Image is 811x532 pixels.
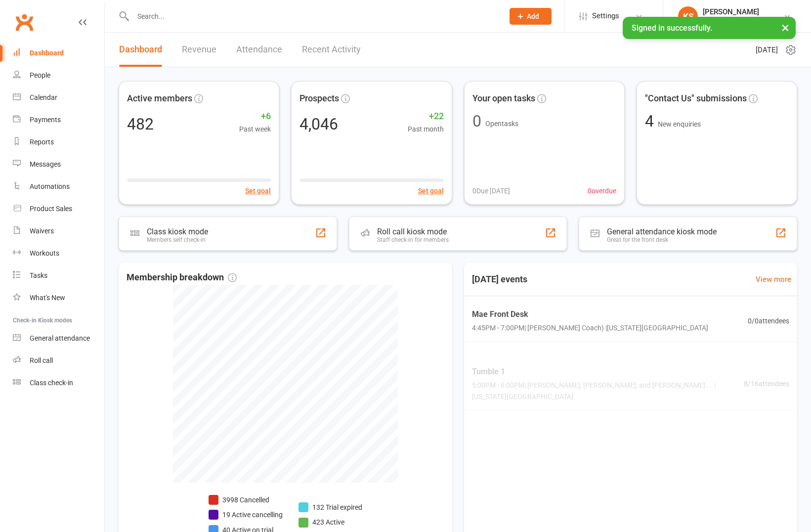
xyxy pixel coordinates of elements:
a: Reports [13,131,104,153]
div: Tasks [30,271,47,279]
div: Reports [30,138,54,146]
span: Past week [239,124,271,134]
a: Product Sales [13,198,104,220]
span: 4:45PM - 7:00PM | [PERSON_NAME] Coach) | [US_STATE][GEOGRAPHIC_DATA] [472,322,708,333]
button: × [776,17,794,38]
div: 4,046 [299,116,338,132]
span: "Contact Us" submissions [645,91,747,106]
div: Class kiosk mode [147,227,208,236]
div: Roll call [30,356,53,364]
span: 0 overdue [588,185,616,196]
div: General attendance kiosk mode [607,227,717,236]
div: [PERSON_NAME] [703,7,759,16]
span: Prospects [299,91,339,106]
a: Roll call [13,350,104,372]
span: Settings [592,5,619,27]
div: Messages [30,160,61,168]
button: Add [510,8,552,25]
button: Set goal [418,185,444,196]
div: Class check-in [30,379,73,387]
a: Recent Activity [302,33,361,67]
div: Automations [30,182,70,190]
div: KS [678,6,698,26]
span: 5:00PM - 6:00PM | [PERSON_NAME], [PERSON_NAME], and [PERSON_NAME] ... | [US_STATE][GEOGRAPHIC_DATA] [472,380,744,402]
span: Add [527,12,539,20]
span: +22 [408,109,444,124]
a: General attendance kiosk mode [13,327,104,350]
span: Your open tasks [472,91,535,106]
span: Mae Front Desk [472,308,708,320]
span: Tumble 1 [472,365,744,378]
span: New enquiries [658,120,701,128]
h3: [DATE] events [464,270,535,288]
button: Set goal [245,185,271,196]
div: Payments [30,116,61,124]
div: Great for the front desk [607,236,717,243]
span: Membership breakdown [127,270,237,285]
a: Tasks [13,265,104,287]
li: 3998 Cancelled [209,494,283,505]
a: Attendance [236,33,282,67]
span: [DATE] [756,44,778,56]
a: Clubworx [12,10,37,35]
input: Search... [130,9,497,23]
a: View more [756,273,791,285]
a: Messages [13,153,104,176]
li: 423 Active [299,517,362,528]
div: Workouts [30,249,59,257]
a: Class kiosk mode [13,372,104,394]
div: Product Sales [30,205,72,213]
li: 132 Trial expired [299,502,362,513]
div: Dashboard [30,49,64,57]
div: Staff check-in for members [377,236,449,243]
span: +6 [239,109,271,124]
a: Workouts [13,242,104,265]
span: Signed in successfully. [632,23,712,33]
a: People [13,64,104,87]
a: Revenue [182,33,216,67]
a: Payments [13,109,104,131]
li: 19 Active cancelling [209,509,283,520]
a: Dashboard [13,42,104,64]
a: Dashboard [119,33,162,67]
span: 0 Due [DATE] [472,185,510,196]
span: 4 [645,112,658,131]
div: General attendance [30,334,90,342]
a: Calendar [13,87,104,109]
div: Calendar [30,93,57,101]
span: 8 / 16 attendees [744,378,789,389]
span: 0 / 0 attendees [748,315,789,326]
div: Waivers [30,227,54,235]
div: Coastal All-Stars [703,16,759,25]
span: Past month [408,124,444,134]
div: People [30,71,50,79]
div: Roll call kiosk mode [377,227,449,236]
a: Automations [13,176,104,198]
span: Open tasks [485,120,518,128]
div: 482 [127,116,154,132]
div: 0 [472,113,481,129]
a: Waivers [13,220,104,242]
div: Members self check-in [147,236,208,243]
div: What's New [30,294,65,302]
a: What's New [13,287,104,309]
span: Active members [127,91,192,106]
